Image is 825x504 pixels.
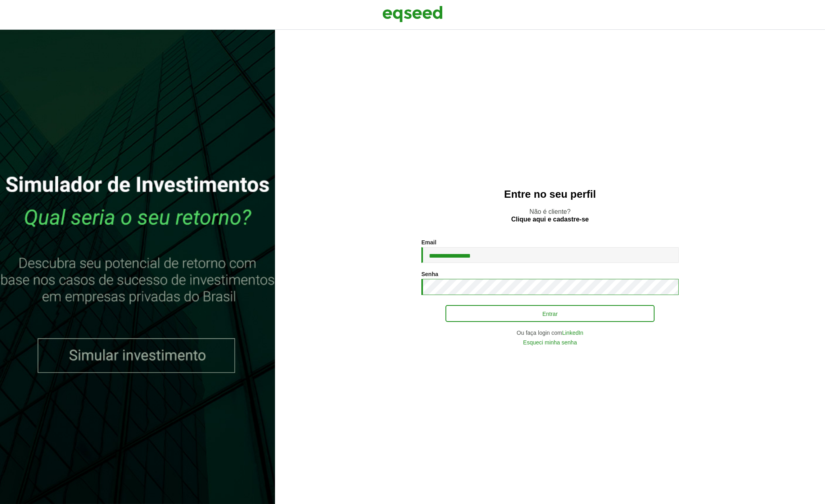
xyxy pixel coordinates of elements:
div: Ou faça login com [421,330,679,336]
label: Senha [421,271,438,277]
label: Email [421,240,436,245]
a: LinkedIn [562,330,583,336]
a: Clique aqui e cadastre-se [511,216,589,223]
a: Esqueci minha senha [523,340,577,345]
button: Entrar [445,305,655,322]
img: EqSeed Logo [382,4,443,24]
p: Não é cliente? [291,208,809,223]
h2: Entre no seu perfil [291,188,809,200]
